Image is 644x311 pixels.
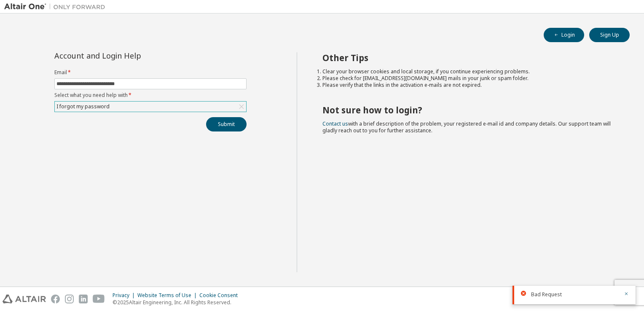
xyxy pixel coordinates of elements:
[322,68,615,75] li: Clear your browser cookies and local storage, if you continue experiencing problems.
[322,120,611,134] span: with a brief description of the problem, your registered e-mail id and company details. Our suppo...
[51,295,60,303] img: facebook.svg
[589,28,630,42] button: Sign Up
[137,292,199,299] div: Website Terms of Use
[206,117,247,131] button: Submit
[199,292,243,299] div: Cookie Consent
[55,102,246,112] div: I forgot my password
[322,120,348,127] a: Contact us
[54,52,208,59] div: Account and Login Help
[3,295,46,303] img: altair_logo.svg
[79,295,88,303] img: linkedin.svg
[113,299,243,306] p: © 2025 Altair Engineering, Inc. All Rights Reserved.
[322,52,615,63] h2: Other Tips
[65,295,74,303] img: instagram.svg
[544,28,584,42] button: Login
[322,75,615,82] li: Please check for [EMAIL_ADDRESS][DOMAIN_NAME] mails in your junk or spam folder.
[322,82,615,88] li: Please verify that the links in the activation e-mails are not expired.
[531,291,562,298] span: Bad Request
[113,292,137,299] div: Privacy
[322,105,615,115] h2: Not sure how to login?
[93,295,105,303] img: youtube.svg
[54,92,247,99] label: Select what you need help with
[4,3,110,11] img: Altair One
[55,102,111,111] div: I forgot my password
[54,69,247,76] label: Email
